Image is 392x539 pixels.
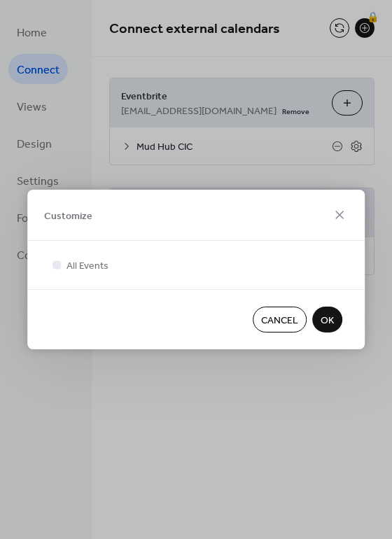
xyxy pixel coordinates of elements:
span: All Events [66,259,108,274]
span: Cancel [261,314,298,328]
button: Cancel [253,307,307,332]
button: OK [312,307,342,332]
span: OK [321,314,334,328]
span: Customize [44,209,92,223]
